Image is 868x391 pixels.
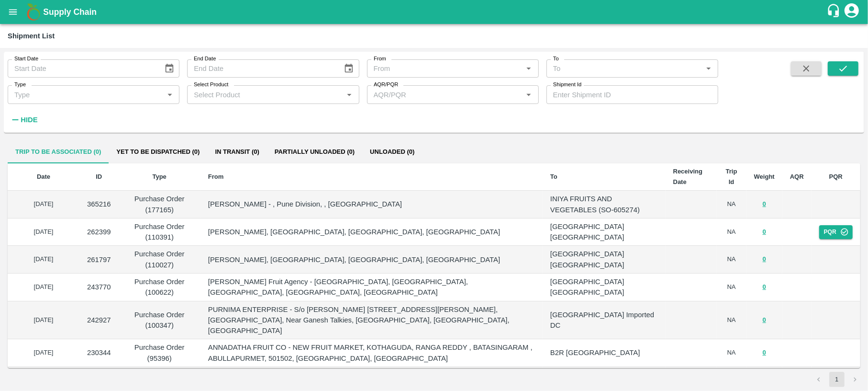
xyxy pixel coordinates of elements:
[194,55,216,63] label: End Date
[87,254,111,265] p: 261797
[550,173,557,180] b: To
[553,55,559,63] label: To
[208,254,535,265] p: [PERSON_NAME], [GEOGRAPHIC_DATA], [GEOGRAPHIC_DATA], [GEOGRAPHIC_DATA]
[126,342,193,364] p: Purchase Order (95396)
[187,59,336,78] input: End Date
[126,194,193,215] p: Purchase Order (177165)
[126,249,193,270] p: Purchase Order (110027)
[702,62,715,75] button: Open
[126,310,193,331] p: Purchase Order (100347)
[553,81,581,89] label: Shipment Id
[208,304,535,336] p: PURNIMA ENTERPRISE - S/o [PERSON_NAME] [STREET_ADDRESS][PERSON_NAME], [GEOGRAPHIC_DATA], Near Gan...
[153,173,167,180] b: Type
[829,173,843,180] b: PQR
[8,246,79,274] td: [DATE]
[810,372,864,387] nav: pagination navigation
[829,372,845,387] button: page 1
[370,88,508,101] input: AQR/PQR
[550,221,658,243] p: [GEOGRAPHIC_DATA] [GEOGRAPHIC_DATA]
[550,249,658,270] p: [GEOGRAPHIC_DATA] [GEOGRAPHIC_DATA]
[362,140,422,163] button: Unloaded (0)
[8,112,40,128] button: Hide
[819,225,853,239] button: PQR
[24,2,43,22] img: logo
[37,173,50,180] b: Date
[208,342,535,364] p: ANNADATHA FRUIT CO - NEW FRUIT MARKET, KOTHAGUDA, RANGA REDDY , BATASINGARAM , ABULLAPURMET, 5015...
[8,30,55,42] div: Shipment List
[550,310,658,331] p: [GEOGRAPHIC_DATA] Imported DC
[87,282,111,292] p: 243770
[8,191,79,218] td: [DATE]
[843,2,860,22] div: account of current user
[87,227,111,237] p: 262399
[549,62,700,75] input: To
[14,81,26,89] label: Type
[717,218,746,246] td: NA
[763,227,766,238] button: 0
[370,62,520,75] input: From
[343,88,356,101] button: Open
[43,5,826,19] a: Supply Chain
[11,88,148,101] input: Type
[14,55,38,63] label: Start Date
[126,276,193,298] p: Purchase Order (100622)
[717,274,746,301] td: NA
[21,116,37,124] strong: Hide
[763,347,766,358] button: 0
[550,276,658,298] p: [GEOGRAPHIC_DATA] [GEOGRAPHIC_DATA]
[8,301,79,340] td: [DATE]
[340,59,358,78] button: Choose date
[190,88,340,101] input: Select Product
[763,199,766,210] button: 0
[726,168,737,185] b: Trip Id
[550,347,658,358] p: B2R [GEOGRAPHIC_DATA]
[763,254,766,265] button: 0
[717,246,746,274] td: NA
[550,194,658,215] p: INIYA FRUITS AND VEGETABLES (SO-605274)
[109,140,207,163] button: Yet to be dispatched (0)
[208,199,535,209] p: [PERSON_NAME] - , Pune Division, , [GEOGRAPHIC_DATA]
[194,81,228,89] label: Select Product
[164,88,176,101] button: Open
[763,315,766,326] button: 0
[374,55,386,63] label: From
[523,62,535,75] button: Open
[8,140,109,163] button: Trip to be associated (0)
[208,227,535,237] p: [PERSON_NAME], [GEOGRAPHIC_DATA], [GEOGRAPHIC_DATA], [GEOGRAPHIC_DATA]
[208,173,224,180] b: From
[8,339,79,367] td: [DATE]
[717,339,746,367] td: NA
[87,347,111,358] p: 230344
[673,168,702,185] b: Receiving Date
[374,81,398,89] label: AQR/PQR
[43,7,97,17] b: Supply Chain
[790,173,804,180] b: AQR
[8,59,156,78] input: Start Date
[208,276,535,298] p: [PERSON_NAME] Fruit Agency - [GEOGRAPHIC_DATA], [GEOGRAPHIC_DATA], [GEOGRAPHIC_DATA], [GEOGRAPHIC...
[87,199,111,209] p: 365216
[87,315,111,325] p: 242927
[826,3,843,21] div: customer-support
[160,59,178,78] button: Choose date
[8,274,79,301] td: [DATE]
[717,191,746,218] td: NA
[763,282,766,293] button: 0
[523,88,535,101] button: Open
[2,1,24,23] button: open drawer
[267,140,362,163] button: Partially Unloaded (0)
[717,301,746,340] td: NA
[754,173,775,180] b: Weight
[126,221,193,243] p: Purchase Order (110391)
[8,218,79,246] td: [DATE]
[96,173,102,180] b: ID
[546,85,718,103] input: Enter Shipment ID
[207,140,267,163] button: In transit (0)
